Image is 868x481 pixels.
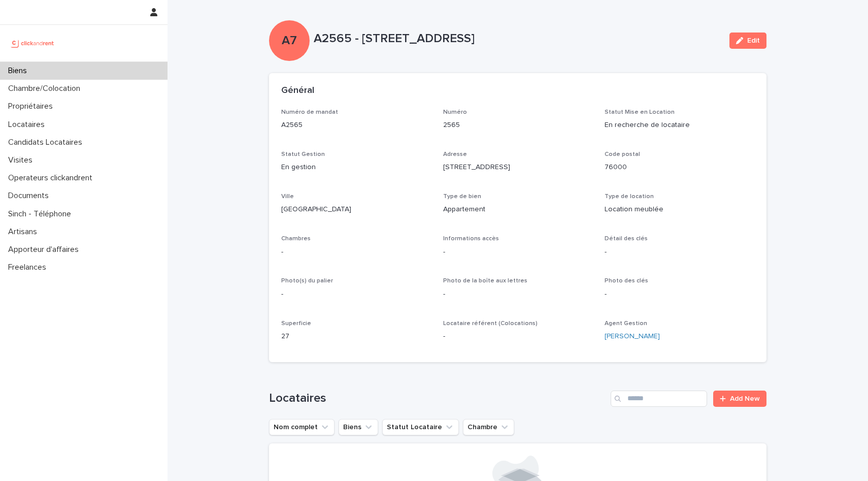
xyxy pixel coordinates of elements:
span: Adresse [443,151,467,157]
input: Search [611,391,707,407]
span: Informations accès [443,236,499,242]
p: Visites [4,155,41,165]
span: Code postal [605,151,640,157]
span: Numéro de mandat [281,109,338,115]
span: Photo(s) du palier [281,278,333,284]
p: Operateurs clickandrent [4,173,101,183]
p: 2565 [443,120,593,131]
h2: Général [281,85,314,97]
p: Appartement [443,204,593,215]
p: Artisans [4,227,45,237]
button: Chambre [463,419,514,435]
p: - [281,247,431,258]
p: - [443,247,593,258]
p: Sinch - Téléphone [4,209,79,219]
p: - [281,289,431,300]
p: 76000 [605,162,754,173]
p: A2565 [281,120,431,131]
p: En gestion [281,162,431,173]
a: Add New [713,391,766,407]
p: Freelances [4,263,54,272]
img: UCB0brd3T0yccxBKYDjQ [8,33,57,53]
span: Edit [747,37,760,44]
p: Biens [4,66,35,76]
span: Add New [730,395,760,402]
span: Type de location [605,194,654,200]
span: Agent Gestion [605,320,647,327]
p: Locataires [4,120,53,130]
span: Chambres [281,236,311,242]
a: [PERSON_NAME] [605,331,660,342]
button: Edit [729,33,766,49]
p: 27 [281,331,431,342]
p: Documents [4,191,57,201]
p: - [605,289,754,300]
span: Statut Mise en Location [605,109,675,115]
button: Statut Locataire [382,419,459,435]
span: Type de bien [443,194,481,200]
p: Apporteur d'affaires [4,245,87,254]
span: Locataire référent (Colocations) [443,320,538,327]
span: Numéro [443,109,467,115]
p: - [605,247,754,258]
button: Nom complet [269,419,335,435]
p: Propriétaires [4,102,61,111]
span: Superficie [281,320,311,327]
h1: Locataires [269,391,607,406]
button: Biens [339,419,378,435]
span: Détail des clés [605,236,648,242]
span: Statut Gestion [281,151,325,157]
p: - [443,331,593,342]
p: - [443,289,593,300]
span: Ville [281,194,294,200]
p: Location meublée [605,204,754,215]
p: Candidats Locataires [4,138,90,147]
span: Photo de la boîte aux lettres [443,278,527,284]
span: Photo des clés [605,278,648,284]
p: A2565 - [STREET_ADDRESS] [314,31,721,46]
p: [GEOGRAPHIC_DATA] [281,204,431,215]
p: En recherche de locataire [605,120,754,131]
p: [STREET_ADDRESS] [443,162,593,173]
p: Chambre/Colocation [4,84,88,93]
